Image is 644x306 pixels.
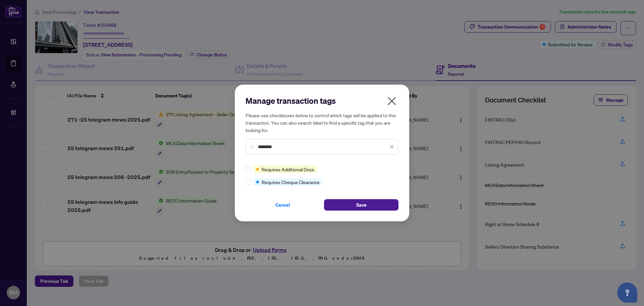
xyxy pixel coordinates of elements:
[262,178,320,186] span: Requires Cheque Clearance
[356,200,367,210] span: Save
[617,282,637,303] button: Open asap
[324,199,398,211] button: Save
[246,199,320,211] button: Cancel
[389,144,394,149] span: close
[386,96,397,106] span: close
[246,112,398,134] h5: Please use checkboxes below to control which tags will be applied to this transaction. You can al...
[262,166,314,173] span: Requires Additional Docs
[275,200,290,210] span: Cancel
[246,95,398,106] h2: Manage transaction tags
